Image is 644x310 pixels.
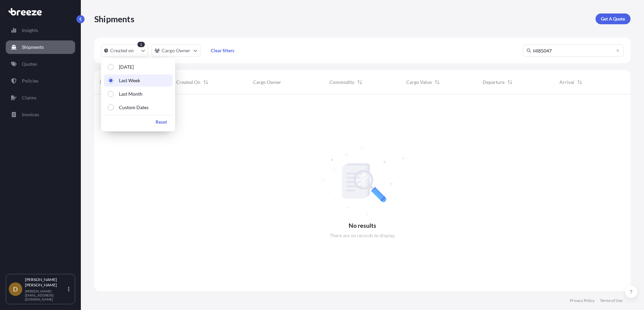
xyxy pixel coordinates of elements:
p: Quotes [22,61,37,67]
button: [DATE] [104,61,172,73]
p: Claims [22,94,36,101]
input: Search Shipment ID... [523,44,624,57]
button: Sort [202,78,210,86]
button: Custom Dates [104,101,172,114]
p: Cargo Owner [162,47,191,54]
p: Created on [110,47,134,54]
a: Invoices [6,108,75,121]
p: Last Month [119,91,142,97]
p: Shipments [94,13,134,24]
button: Last Month [104,88,172,100]
p: Clear filters [211,47,234,54]
p: Insights [22,27,38,34]
a: Claims [6,91,75,104]
p: Custom Dates [119,104,149,111]
span: Cargo Owner [253,79,281,86]
p: [PERSON_NAME][EMAIL_ADDRESS][DOMAIN_NAME] [25,289,67,301]
p: Last Week [119,77,140,84]
p: Shipments [22,44,44,51]
p: [PERSON_NAME] [PERSON_NAME] [25,277,67,288]
button: createdOn Filter options [101,44,148,57]
p: Reset [156,119,167,125]
p: [DATE] [119,64,134,70]
span: Cargo Value [406,79,432,86]
a: Quotes [6,57,75,71]
a: Get A Quote [595,13,631,24]
div: Select Option [104,61,172,114]
span: D [13,286,18,292]
a: Shipments [6,40,75,54]
span: Created On [176,79,200,86]
p: Get A Quote [601,15,625,22]
button: Sort [576,78,584,86]
button: Sort [356,78,364,86]
span: Commodity [329,79,354,86]
span: Shipment Number [100,79,138,86]
button: cargoOwner Filter options [152,44,200,57]
a: Policies [6,74,75,88]
button: Reset [150,117,172,127]
span: Departure [483,79,505,86]
a: Insights [6,24,75,37]
button: Clear filters [204,45,241,56]
div: 1 [137,42,145,47]
button: Sort [506,78,514,86]
div: createdOn Filter options [101,58,175,131]
p: Invoices [22,111,39,118]
button: Sort [433,78,441,86]
span: Arrival [559,79,574,86]
a: Terms of Use [600,298,622,303]
p: Policies [22,77,38,84]
a: Privacy Policy [570,298,594,303]
button: Last Week [104,74,172,87]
